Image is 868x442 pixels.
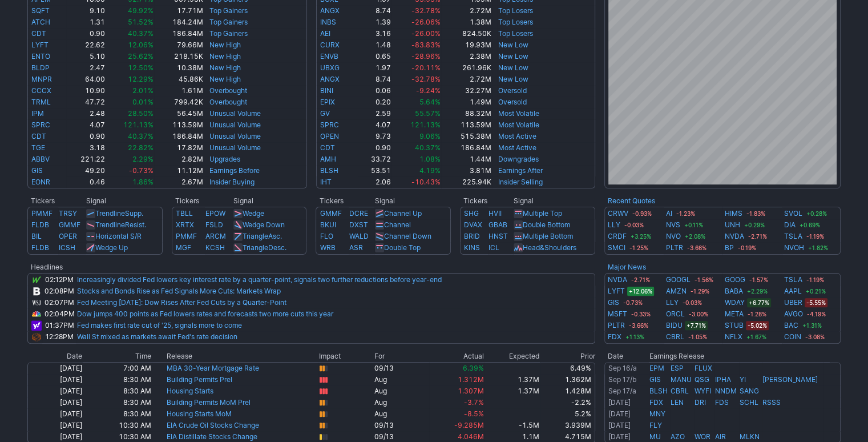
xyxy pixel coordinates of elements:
a: Overbought [209,86,247,95]
a: TSLA [784,231,802,242]
a: Insider Buying [209,178,255,186]
td: 19.93M [441,39,492,51]
td: 799.42K [154,97,203,108]
a: ABBV [31,155,50,163]
a: Horizontal S/R [95,232,142,240]
span: Trendline [95,220,125,229]
a: Most Volatile [498,120,539,129]
a: SHG [464,209,479,218]
td: 22.62 [66,39,106,51]
td: 0.46 [66,176,106,188]
a: ARCM [205,232,226,240]
a: ANGX [320,75,340,83]
td: 0.90 [66,28,106,39]
a: TGE [31,143,45,152]
a: CBRL [666,331,684,343]
a: Top Losers [498,18,533,26]
a: AEI [320,29,330,38]
a: PLTR [608,320,625,331]
a: FLDB [31,220,49,229]
a: HNST [488,232,508,240]
a: GMMF [320,209,341,218]
span: 12.50% [128,63,154,72]
a: FLY [649,421,662,429]
span: 2.29% [132,155,154,163]
a: MANU [671,375,692,384]
a: IPM [31,109,44,118]
td: 33.72 [358,154,391,165]
td: 515.38M [441,131,492,142]
span: 40.37% [415,143,441,152]
td: 10.38M [154,62,203,74]
a: LEN [671,398,684,407]
a: Building Permits MoM Prel [167,398,251,407]
a: Multiple Top [523,209,562,218]
a: New High [209,75,241,83]
a: Top Losers [498,29,533,38]
a: AVGO [784,308,803,320]
td: 53.51 [358,165,391,176]
a: SPRC [320,120,339,129]
a: Oversold [498,86,527,95]
a: Wall St mixed as markets await Fed's rate decision [77,332,237,341]
a: DCRE [349,209,368,218]
a: FSLD [205,220,223,229]
a: [DATE] [608,432,631,441]
td: 9.10 [66,5,106,17]
a: FLO [320,232,333,240]
td: 2.72M [441,74,492,85]
td: 10.90 [66,85,106,97]
td: 17.71M [154,5,203,17]
a: Top Gainers [209,6,248,15]
a: WDAY [725,297,745,308]
span: -20.11% [411,63,441,72]
a: NVO [666,231,681,242]
td: 2.48 [66,108,106,119]
td: 3.81M [441,165,492,176]
span: -9.24% [416,86,441,95]
a: ICL [488,243,499,252]
a: UBER [784,297,802,308]
a: EPM [649,364,664,372]
span: 55.57% [415,109,441,118]
a: [DATE] [608,398,631,407]
td: 11.12M [154,165,203,176]
td: 45.86K [154,74,203,85]
td: 824.50K [441,28,492,39]
a: MLKN [740,432,760,441]
a: Sep 17/a [608,387,636,395]
span: 25.62% [128,52,154,61]
td: 0.20 [358,97,391,108]
a: New Low [498,75,528,83]
td: 1.39 [358,17,391,28]
a: Wedge Down [243,220,285,229]
td: 2.06 [358,176,391,188]
a: ORCL [666,308,685,320]
a: EIA Distillate Stocks Change [167,432,257,441]
a: FLUX [695,364,712,372]
a: CURX [320,41,340,49]
td: 3.18 [66,142,106,154]
a: WRB [320,243,335,252]
a: Earnings After [498,166,543,175]
a: SCHL [740,398,758,407]
b: Major News [608,263,646,271]
a: LLY [666,297,679,308]
a: Sep 16/a [608,364,637,372]
td: 5.10 [66,51,106,62]
a: KCSH [205,243,225,252]
a: PLTR [666,242,683,254]
a: NNDM [715,387,737,395]
a: TrendlineSupp. [95,209,143,218]
a: GOOGL [666,274,691,286]
td: 3.16 [358,28,391,39]
td: 113.59M [154,119,203,131]
a: NVOH [784,242,804,254]
a: MGF [176,243,191,252]
a: BINI [320,86,333,95]
a: Housing Starts MoM [167,409,232,418]
span: 4.19% [419,166,441,175]
a: SANG [740,387,759,395]
a: DXST [349,220,368,229]
a: TSLA [784,274,802,286]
